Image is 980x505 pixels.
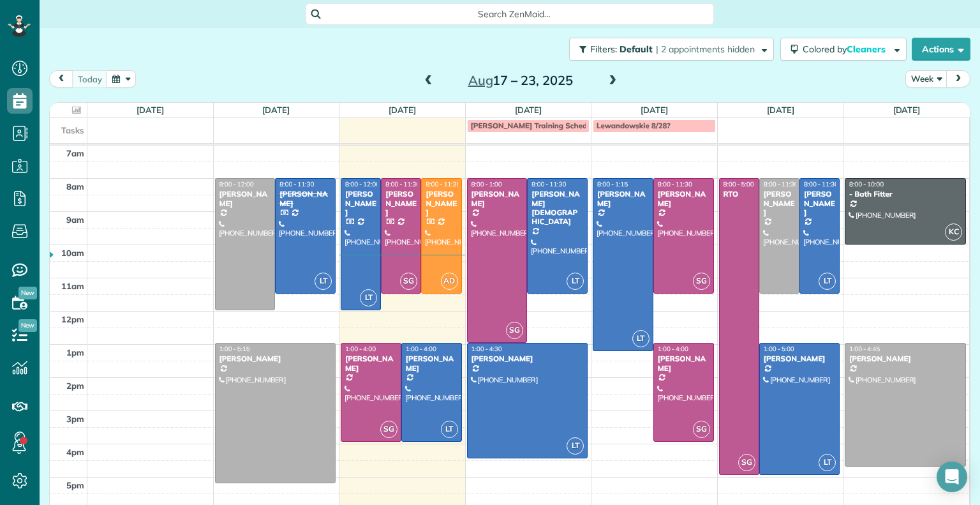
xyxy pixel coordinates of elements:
span: 8:00 - 1:00 [471,180,502,188]
div: [PERSON_NAME] [597,190,650,208]
span: 8:00 - 5:00 [724,180,754,188]
span: 7am [66,148,84,158]
a: [DATE] [767,105,794,115]
button: today [72,70,108,87]
span: AD [441,273,458,290]
div: [PERSON_NAME] [763,190,796,217]
a: [DATE] [515,105,542,115]
h2: 17 – 23, 2025 [441,73,600,87]
span: 5pm [66,480,84,490]
span: 4pm [66,447,84,457]
span: 8:00 - 11:30 [426,180,460,188]
span: 8:00 - 11:30 [764,180,798,188]
span: LT [819,273,836,290]
a: [DATE] [137,105,164,115]
div: [PERSON_NAME] [279,190,332,208]
a: [DATE] [893,105,921,115]
a: [DATE] [641,105,668,115]
div: [PERSON_NAME] [345,190,377,217]
div: [PERSON_NAME] [657,354,710,373]
span: [PERSON_NAME] Training Schedule meeting? [471,121,632,130]
span: 1:00 - 4:45 [849,345,880,353]
span: 9am [66,215,84,225]
button: Actions [912,38,970,61]
div: [PERSON_NAME] [471,190,524,208]
div: [PERSON_NAME] [219,190,272,208]
span: 8:00 - 12:00 [219,180,254,188]
div: [PERSON_NAME] [803,190,836,217]
span: 12pm [61,314,84,324]
span: 2pm [66,381,84,391]
span: 8:00 - 11:30 [385,180,420,188]
span: 1:00 - 5:00 [764,345,794,353]
span: 3pm [66,414,84,424]
span: Colored by [803,43,890,55]
div: [PERSON_NAME] [763,354,836,363]
span: 8am [66,181,84,192]
div: [PERSON_NAME] [345,354,397,373]
span: KC [945,223,962,241]
button: prev [49,70,73,87]
div: [PERSON_NAME][DEMOGRAPHIC_DATA] [531,190,584,227]
div: [PERSON_NAME] [425,190,457,217]
button: Week [905,70,947,87]
div: - Bath Fitter [849,190,962,199]
span: SG [693,273,710,290]
span: SG [693,421,710,438]
span: 1:00 - 4:00 [658,345,688,353]
a: [DATE] [262,105,290,115]
span: SG [738,454,755,471]
button: next [946,70,970,87]
span: LT [567,437,584,455]
div: [PERSON_NAME] [657,190,710,208]
span: 8:00 - 1:15 [597,180,628,188]
span: LT [360,289,377,306]
span: Lewandowskie 8/28? [597,121,671,130]
div: [PERSON_NAME] [471,354,584,363]
span: 1:00 - 4:30 [471,345,502,353]
span: 1pm [66,347,84,358]
span: 10am [61,248,84,258]
span: SG [400,273,417,290]
span: Default [620,43,653,55]
span: 1:00 - 5:15 [219,345,250,353]
span: 8:00 - 10:00 [849,180,884,188]
span: New [19,319,37,332]
span: 8:00 - 11:30 [279,180,314,188]
div: [PERSON_NAME] [219,354,332,363]
span: 8:00 - 11:30 [531,180,566,188]
span: 8:00 - 11:30 [658,180,692,188]
span: LT [632,330,650,347]
span: LT [315,273,332,290]
span: Cleaners [847,43,887,55]
button: Filters: Default | 2 appointments hidden [569,38,774,61]
span: 8:00 - 12:00 [345,180,380,188]
div: Open Intercom Messenger [937,462,967,492]
span: 11am [61,281,84,291]
span: LT [441,421,458,438]
span: New [19,287,37,299]
button: Colored byCleaners [780,38,907,61]
span: | 2 appointments hidden [656,43,755,55]
span: 8:00 - 11:30 [804,180,838,188]
span: Filters: [590,43,617,55]
div: RTO [723,190,755,199]
span: SG [506,322,523,339]
a: Filters: Default | 2 appointments hidden [563,38,774,61]
span: LT [819,454,836,471]
div: [PERSON_NAME] [405,354,458,373]
div: [PERSON_NAME] [849,354,962,363]
span: LT [567,273,584,290]
span: Aug [468,72,493,88]
span: SG [380,421,397,438]
span: 1:00 - 4:00 [406,345,436,353]
a: [DATE] [389,105,416,115]
div: [PERSON_NAME] [385,190,417,217]
span: 1:00 - 4:00 [345,345,376,353]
